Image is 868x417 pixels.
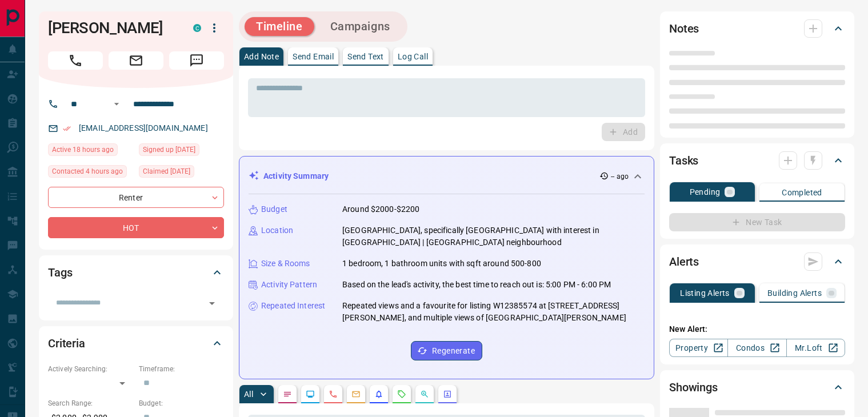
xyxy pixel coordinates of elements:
p: Building Alerts [767,289,822,297]
svg: Calls [329,390,338,399]
div: condos.ca [193,24,201,32]
div: Sun Sep 07 2025 [139,143,224,159]
p: 1 bedroom, 1 bathroom units with sqft around 500-800 [342,258,541,270]
p: Actively Searching: [48,364,133,374]
p: New Alert: [669,323,845,335]
h2: Notes [669,19,699,38]
svg: Listing Alerts [374,390,383,399]
p: Size & Rooms [261,258,310,270]
p: Pending [690,188,721,196]
button: Open [110,97,123,111]
span: Message [169,51,224,70]
p: -- ago [611,171,629,182]
div: HOT [48,217,224,238]
svg: Lead Browsing Activity [306,390,315,399]
div: Fri Sep 12 2025 [48,165,133,181]
svg: Email Verified [63,125,71,133]
div: Showings [669,374,845,401]
p: Timeframe: [139,364,224,374]
span: Email [109,51,163,70]
h2: Alerts [669,252,699,271]
div: Activity Summary-- ago [249,166,645,187]
p: Based on the lead's activity, the best time to reach out is: 5:00 PM - 6:00 PM [342,279,611,291]
p: Budget [261,203,287,215]
p: Around $2000-$2200 [342,203,419,215]
h2: Showings [669,378,718,396]
a: Mr.Loft [786,339,845,357]
h1: [PERSON_NAME] [48,19,176,37]
h2: Tasks [669,151,698,170]
div: Criteria [48,330,224,357]
a: Condos [727,339,786,357]
button: Campaigns [319,17,402,36]
p: All [244,390,253,398]
p: Budget: [139,398,224,408]
button: Regenerate [411,341,482,360]
p: Send Text [347,53,384,61]
span: Claimed [DATE] [143,166,190,177]
div: Sun Sep 07 2025 [139,165,224,181]
p: Repeated Interest [261,300,325,312]
div: Thu Sep 11 2025 [48,143,133,159]
p: Repeated views and a favourite for listing W12385574 at [STREET_ADDRESS][PERSON_NAME], and multip... [342,300,645,324]
h2: Tags [48,263,72,282]
div: Tasks [669,147,845,174]
div: Notes [669,15,845,42]
svg: Opportunities [420,390,429,399]
p: [GEOGRAPHIC_DATA], specifically [GEOGRAPHIC_DATA] with interest in [GEOGRAPHIC_DATA] | [GEOGRAPHI... [342,224,645,248]
a: Property [669,339,728,357]
p: Search Range: [48,398,133,408]
h2: Criteria [48,334,85,352]
svg: Emails [351,390,361,399]
p: Location [261,224,293,236]
svg: Requests [397,390,406,399]
p: Activity Pattern [261,279,317,291]
a: [EMAIL_ADDRESS][DOMAIN_NAME] [79,123,208,133]
p: Completed [782,189,822,197]
svg: Notes [283,390,292,399]
div: Tags [48,259,224,286]
p: Add Note [244,53,279,61]
p: Send Email [293,53,334,61]
svg: Agent Actions [443,390,452,399]
button: Timeline [245,17,314,36]
div: Alerts [669,248,845,275]
span: Signed up [DATE] [143,144,195,155]
p: Log Call [398,53,428,61]
span: Call [48,51,103,70]
div: Renter [48,187,224,208]
p: Listing Alerts [680,289,730,297]
p: Activity Summary [263,170,329,182]
span: Active 18 hours ago [52,144,114,155]
span: Contacted 4 hours ago [52,166,123,177]
button: Open [204,295,220,311]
